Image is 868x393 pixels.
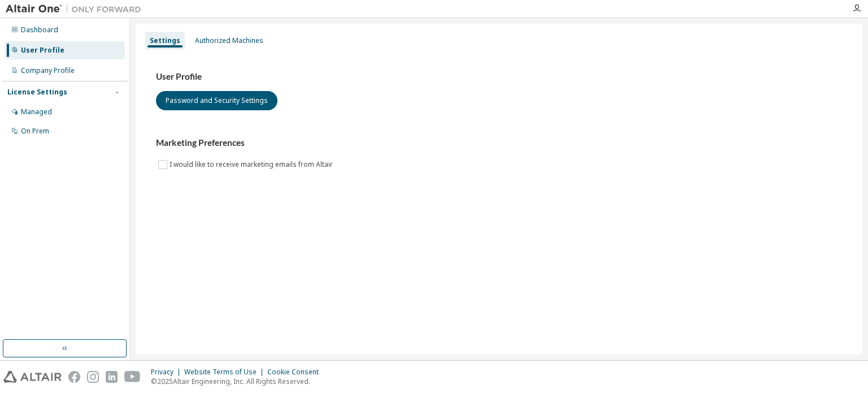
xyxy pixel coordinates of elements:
[170,158,335,171] label: I would like to receive marketing emails from Altair
[7,88,67,97] div: License Settings
[21,107,52,116] div: Managed
[87,371,99,383] img: instagram.svg
[106,371,118,383] img: linkedin.svg
[156,71,842,83] h3: User Profile
[150,36,180,45] div: Settings
[21,66,75,75] div: Company Profile
[156,137,842,149] h3: Marketing Preferences
[124,371,141,383] img: youtube.svg
[21,127,49,136] div: On Prem
[3,371,62,383] img: altair_logo.svg
[151,368,184,377] div: Privacy
[6,3,147,15] img: Altair One
[68,371,80,383] img: facebook.svg
[21,46,64,55] div: User Profile
[184,368,267,377] div: Website Terms of Use
[151,377,325,386] p: © 2025 Altair Engineering, Inc. All Rights Reserved.
[195,36,263,45] div: Authorized Machines
[21,25,58,34] div: Dashboard
[267,368,325,377] div: Cookie Consent
[156,91,277,110] button: Password and Security Settings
